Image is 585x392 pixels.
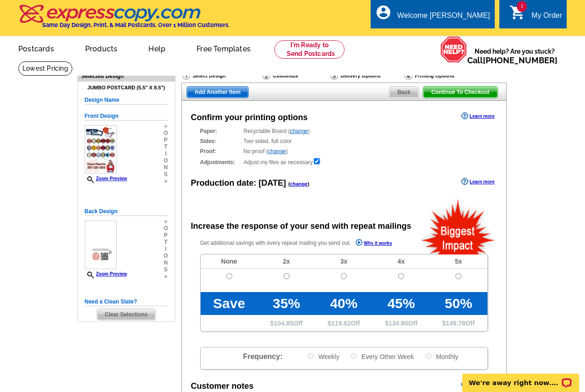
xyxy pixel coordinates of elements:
td: $ Off [315,315,372,331]
span: t [164,144,168,150]
div: Printing Options [404,71,484,83]
img: small-thumb.jpg [85,221,117,269]
td: Save [201,292,258,315]
div: Customize [262,71,329,80]
td: 5x [430,254,487,269]
div: Recyclable Board ( ) [200,127,488,135]
strong: Adjustments: [200,158,241,166]
a: Free Templates [182,37,265,59]
iframe: LiveChat chat widget [456,363,585,392]
div: Welcome [PERSON_NAME] [397,11,490,24]
span: 119.82 [331,320,351,327]
a: Help [134,37,180,59]
strong: Sides: [200,137,241,145]
span: Continue To Checkout [423,87,497,98]
td: 35% [258,292,315,315]
span: n [164,164,168,171]
input: Every Other Week [351,353,357,359]
img: biggestImpact.png [421,198,496,254]
a: [PHONE_NUMBER] [483,55,558,65]
span: p [164,137,168,144]
div: No proof ( ) [200,147,488,155]
td: 40% [315,292,372,315]
td: 4x [372,254,430,269]
span: » [164,273,168,280]
span: o [164,130,168,137]
td: 3x [315,254,372,269]
a: Zoom Preview [85,176,127,181]
span: Need help? Are you stuck? [467,47,562,65]
span: t [164,239,168,246]
div: Production date: [191,177,310,189]
span: » [164,178,168,185]
img: Delivery Options [330,72,338,80]
span: n [164,259,168,266]
div: Increase the response of your send with repeat mailings [191,220,411,232]
div: My Order [531,11,562,24]
img: help [440,36,467,63]
i: shopping_cart [509,4,526,21]
span: » [164,123,168,130]
div: Selected Design [78,72,175,80]
span: p [164,232,168,239]
img: small-thumb.jpg [85,125,117,174]
a: Postcards [4,37,69,59]
span: o [164,225,168,232]
strong: Proof: [200,147,241,155]
div: Delivery Options [329,71,404,83]
span: Add Another Item [187,87,248,98]
img: Select Design [182,72,190,80]
a: 1 shopping_cart My Order [509,10,562,22]
span: o [164,157,168,164]
a: Same Day Design, Print, & Mail Postcards. Over 1 Million Customers. [18,11,230,28]
span: 1 [517,1,527,12]
span: Frequency: [243,353,282,360]
span: 149.78 [446,320,465,327]
label: Monthly [425,352,459,361]
span: Call [467,55,558,65]
h5: Front Design [85,112,168,121]
label: Every Other Week [350,352,414,361]
a: Add Another Item [186,86,249,98]
h4: Jumbo Postcard (5.5" x 8.5") [85,85,168,91]
input: Monthly [426,353,432,359]
input: Weekly [308,353,314,359]
td: $ Off [430,315,487,331]
td: 2x [258,254,315,269]
a: Learn more [461,112,494,120]
span: [DATE] [259,178,286,188]
span: ( ) [288,181,309,187]
span: s [164,171,168,178]
span: o [164,253,168,259]
label: Weekly [307,352,339,361]
span: s [164,266,168,273]
p: Get additional savings with every repeat mailing you send out. [200,238,412,248]
a: change [290,128,308,134]
span: i [164,246,168,253]
a: change [290,181,308,187]
h5: Back Design [85,207,168,216]
span: 104.85 [274,320,294,327]
td: $ Off [258,315,315,331]
td: None [201,254,258,269]
span: i [164,150,168,157]
img: Printing Options & Summary [405,72,412,80]
td: $ Off [372,315,430,331]
span: Clear Selections [97,309,155,320]
h5: Need a Clean Slate? [85,298,168,306]
div: Select Design [181,71,262,83]
a: Learn more [461,178,494,185]
span: 134.80 [388,320,408,327]
i: account_circle [375,4,392,21]
a: Zoom Preview [85,271,127,276]
td: 50% [430,292,487,315]
a: change [268,148,286,155]
img: Customize [262,72,270,80]
div: Adjust my files as necessary [200,157,488,166]
span: Back [389,87,418,98]
div: Confirm your printing options [191,111,308,124]
a: Back [389,86,419,98]
strong: Paper: [200,127,241,135]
